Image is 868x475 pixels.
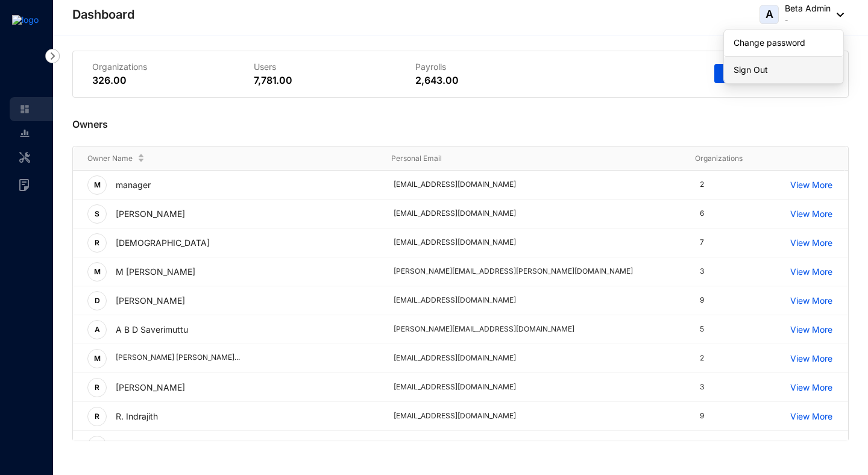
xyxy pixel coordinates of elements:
td: 9 [685,402,776,431]
p: R. Indrajith [107,407,158,426]
p: manager [107,175,151,195]
span: R [95,239,99,247]
span: R [95,413,99,420]
td: [EMAIL_ADDRESS][DOMAIN_NAME] [379,228,685,257]
button: Create Organization [714,64,829,83]
td: 5 [685,315,776,344]
p: [PERSON_NAME] [PERSON_NAME]... [107,349,240,368]
span: M [94,181,101,189]
p: [PERSON_NAME] [107,291,185,310]
span: Owner Name [87,153,133,165]
td: 6 [685,200,776,228]
th: Owner Name [73,146,377,171]
p: 7,781.00 [254,73,292,87]
img: home-unselected.a29eae3204392db15eaf.svg [19,104,30,115]
td: [EMAIL_ADDRESS][DOMAIN_NAME] [379,286,685,315]
a: View More [790,439,848,452]
td: [PERSON_NAME][EMAIL_ADDRESS][DOMAIN_NAME] [379,431,685,460]
p: Owners [72,117,107,131]
td: [EMAIL_ADDRESS][DOMAIN_NAME] [379,344,685,373]
th: Organizations [681,146,772,171]
td: [PERSON_NAME][EMAIL_ADDRESS][PERSON_NAME][DOMAIN_NAME] [379,257,685,286]
td: [EMAIL_ADDRESS][DOMAIN_NAME] [379,373,685,402]
span: D [95,297,100,304]
a: View More [790,352,848,365]
td: 9 [685,286,776,315]
img: system-update-unselected.41187137415c643c56bb.svg [19,152,30,163]
li: Reports [10,121,39,145]
td: 3 [685,257,776,286]
td: 1 [685,431,776,460]
a: View More [790,381,848,394]
p: Beta Admin [785,2,831,14]
span: A [766,9,773,20]
p: [PERSON_NAME] [107,436,185,455]
img: dropdown-black.8e83cc76930a90b1a4fdb6d089b7bf3a.svg [831,13,844,17]
td: 2 [685,344,776,373]
td: [PERSON_NAME][EMAIL_ADDRESS][DOMAIN_NAME] [379,315,685,344]
p: [PERSON_NAME] [107,204,185,224]
p: Payrolls [415,61,538,73]
li: System Updates [10,145,39,169]
p: 2,643.00 [415,73,459,87]
td: [EMAIL_ADDRESS][DOMAIN_NAME] [379,402,685,431]
p: 326.00 [92,73,126,87]
a: View More [790,178,848,192]
span: S [95,210,99,218]
img: invoices-unselected.35f5568a6b49964eda22.svg [19,179,29,191]
p: [DEMOGRAPHIC_DATA] [107,233,210,253]
a: View More [790,207,848,221]
a: View More [790,294,848,307]
td: [EMAIL_ADDRESS][DOMAIN_NAME] [379,171,685,200]
td: 3 [685,373,776,402]
img: logo [12,15,39,25]
span: A [95,326,100,333]
a: View More [790,410,848,423]
a: View More [790,236,848,250]
p: [PERSON_NAME] [107,378,185,397]
th: Personal Email [377,146,681,171]
p: Organizations [92,61,215,73]
span: M [94,268,101,275]
img: report-unselected.e6a6b4230fc7da01f883.svg [19,128,30,139]
td: [EMAIL_ADDRESS][DOMAIN_NAME] [379,200,685,228]
span: M [94,355,101,362]
p: M [PERSON_NAME] [107,262,195,282]
p: Users [254,61,377,73]
td: 7 [685,228,776,257]
p: A B D Saverimuttu [107,320,188,339]
p: - [785,14,831,27]
img: nav-icon-right.af6afadce00d159da59955279c43614e.svg [45,49,60,63]
li: Super Admin [10,97,60,121]
a: View More [790,323,848,336]
td: 2 [685,171,776,200]
p: Dashboard [72,6,134,23]
a: View More [790,265,848,278]
span: R [95,384,99,391]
